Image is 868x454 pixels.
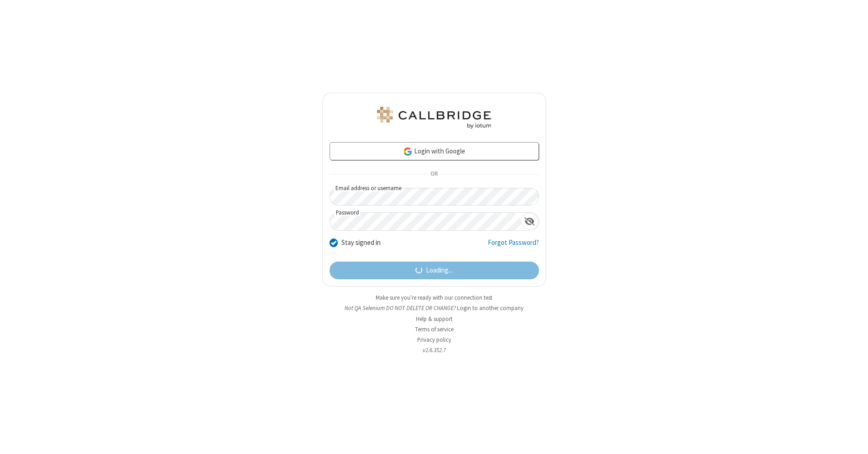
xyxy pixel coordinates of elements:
a: Terms of service [415,325,453,333]
a: Privacy policy [417,336,451,344]
li: Not QA Selenium DO NOT DELETE OR CHANGE? [322,304,546,312]
a: Login with Google [330,142,539,160]
img: google-icon.png [403,147,413,157]
span: Loading... [426,265,453,276]
label: Stay signed in [341,238,381,248]
a: Help & support [416,315,453,323]
span: OR [427,168,441,181]
a: Make sure you're ready with our connection test [376,294,492,301]
img: QA Selenium DO NOT DELETE OR CHANGE [375,107,493,129]
button: Login to another company [457,304,524,312]
button: Loading... [330,262,539,280]
li: v2.6.352.7 [322,346,546,354]
input: Email address or username [330,188,539,205]
a: Forgot Password? [488,238,539,255]
input: Password [330,213,521,230]
div: Show password [521,213,538,229]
